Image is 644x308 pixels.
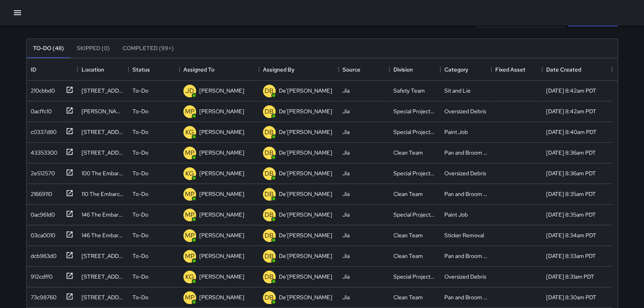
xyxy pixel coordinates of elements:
div: Date Created [546,58,581,81]
div: 0ac961d0 [27,207,55,219]
div: 9/18/2025, 8:35am PDT [546,190,596,198]
p: [PERSON_NAME] [199,87,244,95]
div: 222 Battery Street [82,87,125,95]
p: To-Do [132,273,148,281]
p: [PERSON_NAME] [199,190,244,198]
div: 9/18/2025, 8:42am PDT [546,107,596,115]
p: To-Do [132,107,148,115]
div: Source [339,58,389,81]
p: DB [265,128,274,137]
p: [PERSON_NAME] [199,273,244,281]
div: Jia [342,190,350,198]
div: Special Projects Team [393,169,436,177]
div: Assigned By [263,58,294,81]
p: De'[PERSON_NAME] [279,149,332,157]
div: 9/18/2025, 8:34am PDT [546,231,596,239]
p: MP [185,107,195,116]
p: MP [185,293,195,302]
div: Jia [342,231,350,239]
div: Fixed Asset [495,58,525,81]
div: Pan and Broom Block Faces [444,252,487,260]
div: Division [389,58,440,81]
div: Location [78,58,128,81]
div: Status [128,58,179,81]
p: De'[PERSON_NAME] [279,293,332,301]
div: c0337d80 [27,125,56,136]
div: ID [27,58,78,81]
div: 177 Steuart Street [82,293,125,301]
div: 73c98760 [27,290,56,301]
p: JD [185,86,194,96]
div: dcb963d0 [27,249,56,260]
div: 146 The Embarcadero [82,231,125,239]
p: DB [265,190,274,199]
p: To-Do [132,128,148,136]
div: 146 The Embarcadero [82,211,125,219]
div: 9/18/2025, 8:42am PDT [546,87,596,95]
div: Sticker Removal [444,231,484,239]
p: De'[PERSON_NAME] [279,231,332,239]
div: Oversized Debris [444,107,486,115]
div: 110 The Embarcadero [82,190,125,198]
p: [PERSON_NAME] [199,128,244,136]
div: Pan and Broom Block Faces [444,293,487,301]
p: [PERSON_NAME] [199,169,244,177]
p: De'[PERSON_NAME] [279,169,332,177]
p: MP [185,148,195,158]
div: Clean Team [393,190,423,198]
p: [PERSON_NAME] [199,252,244,260]
div: Clean Team [393,293,423,301]
div: Jia [342,169,350,177]
div: Pan and Broom Block Faces [444,149,487,157]
div: 2e512570 [27,166,55,177]
button: Skipped (0) [70,39,116,58]
div: 9/18/2025, 8:35am PDT [546,211,596,219]
div: 43353300 [27,145,57,157]
div: 177 Steuart Street [82,252,125,260]
p: De'[PERSON_NAME] [279,211,332,219]
p: [PERSON_NAME] [199,293,244,301]
p: To-Do [132,169,148,177]
p: DB [265,148,274,158]
div: 210cbbd0 [27,83,55,95]
button: Completed (99+) [116,39,180,58]
p: KG [185,272,194,282]
div: Location [82,58,104,81]
div: 75 Howard Street [82,273,125,281]
p: DB [265,272,274,282]
div: 9/18/2025, 8:31am PDT [546,273,594,281]
div: 03ca0010 [27,228,55,239]
div: Jia [342,128,350,136]
p: KG [185,169,194,178]
p: [PERSON_NAME] [199,211,244,219]
div: Jia [342,87,350,95]
p: De'[PERSON_NAME] [279,252,332,260]
p: DB [265,252,274,261]
div: Special Projects Team [393,211,436,219]
p: MP [185,210,195,220]
div: Assigned To [183,58,214,81]
div: Paint Job [444,211,468,219]
div: 0acffc10 [27,104,52,115]
div: Clean Team [393,231,423,239]
div: Jia [342,107,350,115]
div: Sit and Lie [444,87,471,95]
div: Category [444,58,468,81]
p: To-Do [132,231,148,239]
div: 21669110 [27,187,52,198]
div: Clean Team [393,252,423,260]
div: 9/18/2025, 8:30am PDT [546,293,596,301]
div: 912cdff0 [27,269,53,281]
div: Halleck Street [82,107,125,115]
p: MP [185,252,195,261]
p: To-Do [132,87,148,95]
p: DB [265,107,274,116]
div: Jia [342,252,350,260]
p: De'[PERSON_NAME] [279,87,332,95]
div: Special Projects Team [393,128,436,136]
div: Safety Team [393,87,425,95]
div: Assigned By [259,58,339,81]
button: To-Do (48) [27,39,70,58]
div: 9/18/2025, 8:36am PDT [546,149,596,157]
p: MP [185,231,195,240]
